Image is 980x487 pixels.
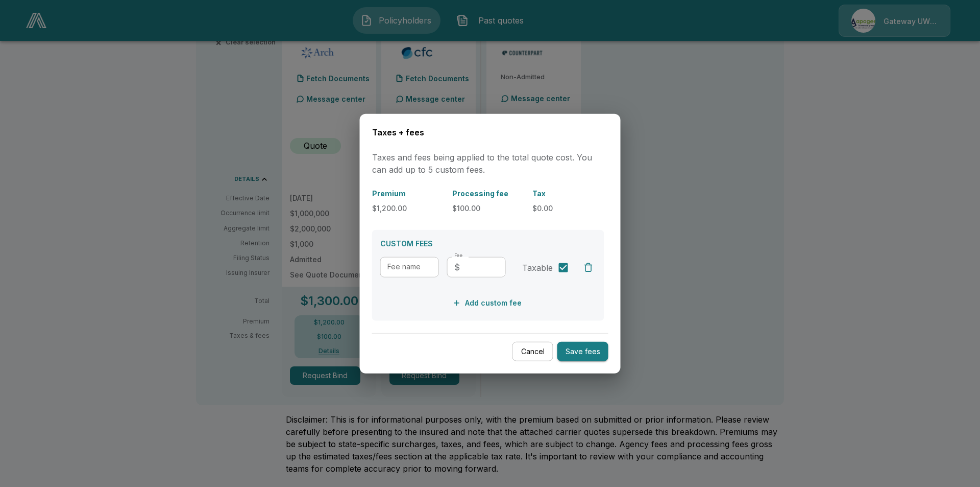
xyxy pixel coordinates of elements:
label: Fee [454,252,463,259]
p: Premium [372,188,444,199]
span: Taxable [522,262,553,274]
h6: Taxes + fees [372,126,608,139]
button: Add custom fee [451,294,526,313]
p: Tax [532,188,604,199]
button: Cancel [512,341,553,361]
p: $0.00 [532,203,604,214]
p: Taxes and fees being applied to the total quote cost. You can add up to 5 custom fees. [372,151,608,176]
p: $100.00 [452,203,524,214]
p: Processing fee [452,188,524,199]
button: Save fees [557,341,608,361]
p: $ [454,261,460,273]
p: CUSTOM FEES [380,238,596,249]
p: $1,200.00 [372,203,444,214]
